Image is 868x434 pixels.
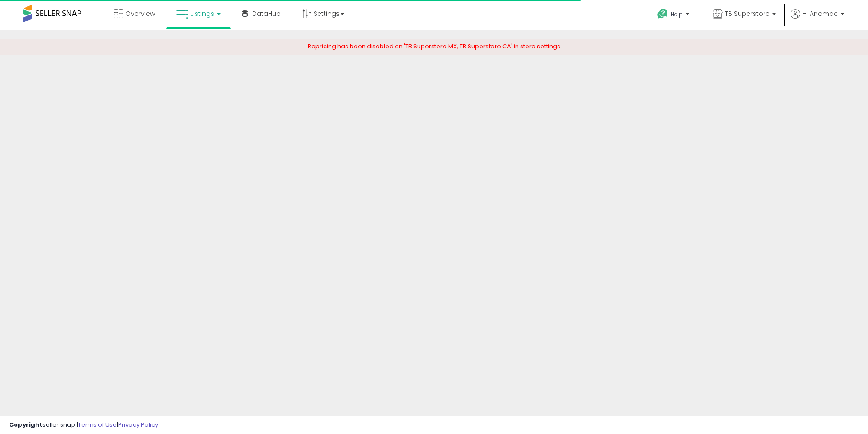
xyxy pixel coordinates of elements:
span: Overview [125,9,155,18]
span: TB Superstore [725,9,770,18]
a: Hi Anamae [790,9,844,30]
span: Listings [191,9,214,18]
span: Repricing has been disabled on 'TB Superstore MX, TB Superstore CA' in store settings [308,42,560,51]
span: DataHub [252,9,281,18]
span: Hi Anamae [802,9,838,18]
a: Help [650,1,698,30]
i: Get Help [657,8,668,20]
span: Help [671,10,683,18]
